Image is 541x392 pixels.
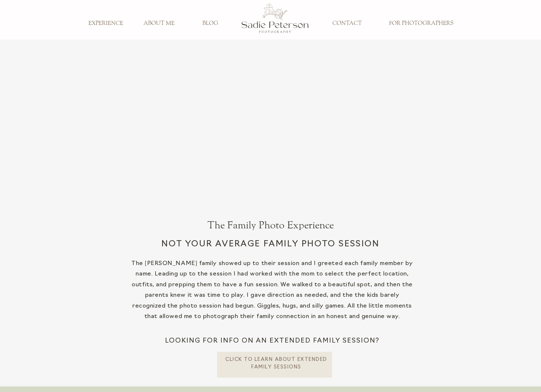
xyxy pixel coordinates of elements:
[84,20,127,27] a: EXPERIENCE
[158,219,382,233] h1: The Family Photo Experience
[92,238,449,257] h2: Not your average family photo session
[131,258,414,327] p: The [PERSON_NAME] family showed up to their session and I greeted each family member by name. Lea...
[94,336,451,355] h2: Looking for info on an extended family session?
[384,20,458,27] a: FOR PHOTOGRAPHERS
[137,20,180,27] a: ABOUT ME
[326,20,369,27] a: CONTACT
[189,20,232,27] a: BLOG
[225,356,327,370] a: CLick To learn about extended Family Sessions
